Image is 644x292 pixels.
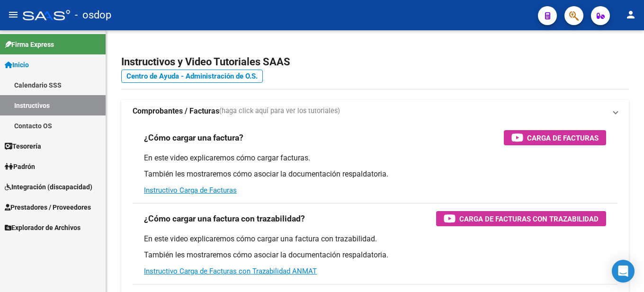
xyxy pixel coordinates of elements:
[121,100,629,123] mat-expansion-panel-header: Comprobantes / Facturas(haga click aquí para ver los tutoriales)
[5,202,91,212] span: Prestadores / Proveedores
[5,141,41,151] span: Tesorería
[436,211,606,226] button: Carga de Facturas con Trazabilidad
[5,60,29,70] span: Inicio
[144,234,606,244] p: En este video explicaremos cómo cargar una factura con trazabilidad.
[527,132,599,144] span: Carga de Facturas
[612,260,635,283] div: Open Intercom Messenger
[144,131,243,144] h3: ¿Cómo cargar una factura?
[504,130,606,145] button: Carga de Facturas
[121,70,263,83] a: Centro de Ayuda - Administración de O.S.
[75,5,111,26] span: - osdop
[8,9,19,20] mat-icon: menu
[5,222,80,233] span: Explorador de Archivos
[121,53,629,71] h2: Instructivos y Video Tutoriales SAAS
[144,186,237,195] a: Instructivo Carga de Facturas
[5,161,35,172] span: Padrón
[459,213,599,225] span: Carga de Facturas con Trazabilidad
[144,212,305,225] h3: ¿Cómo cargar una factura con trazabilidad?
[144,267,317,275] a: Instructivo Carga de Facturas con Trazabilidad ANMAT
[5,182,92,192] span: Integración (discapacidad)
[625,9,636,20] mat-icon: person
[144,250,606,260] p: También les mostraremos cómo asociar la documentación respaldatoria.
[133,106,219,116] strong: Comprobantes / Facturas
[144,153,606,163] p: En este video explicaremos cómo cargar facturas.
[5,39,54,50] span: Firma Express
[144,169,606,179] p: También les mostraremos cómo asociar la documentación respaldatoria.
[219,106,340,116] span: (haga click aquí para ver los tutoriales)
